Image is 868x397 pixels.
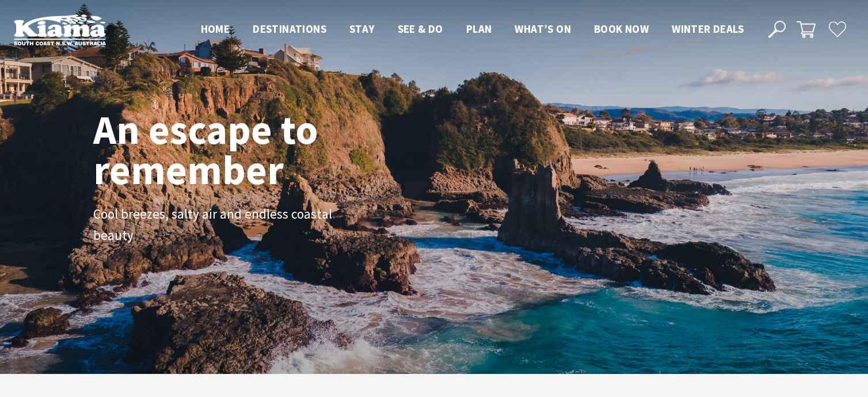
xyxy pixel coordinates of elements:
span: What’s On [515,22,571,36]
p: Cool breezes, salty air and endless coastal beauty [93,204,352,246]
h1: An escape to remember [93,109,410,190]
nav: Main Menu [189,20,755,39]
span: See & Do [398,22,443,36]
span: Winter Deals [672,22,744,36]
span: Plan [466,22,492,36]
span: Stay [349,22,375,36]
span: Home [201,22,230,36]
span: Book now [594,22,649,36]
img: Kiama Logo [14,14,106,45]
span: Destinations [253,22,326,36]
